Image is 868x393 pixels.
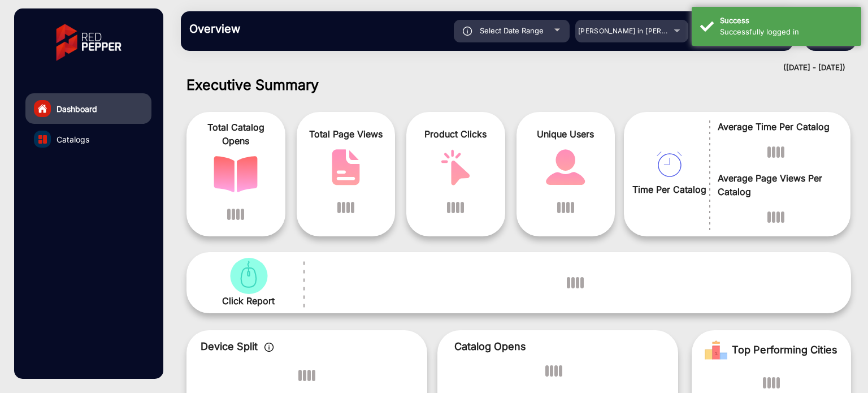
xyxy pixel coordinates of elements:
[525,127,607,141] span: Unique Users
[264,343,274,352] img: icon
[657,152,682,177] img: catalog
[170,62,845,74] div: ([DATE] - [DATE])
[48,14,129,71] img: vmg-logo
[324,149,368,185] img: catalog
[454,339,661,354] p: Catalog Opens
[38,135,47,144] img: catalog
[227,258,271,294] img: catalog
[415,127,497,141] span: Product Clicks
[480,26,544,35] span: Select Date Range
[705,339,727,361] img: Rank image
[720,27,853,38] div: Successfully logged in
[195,120,277,148] span: Total Catalog Opens
[718,120,834,133] span: Average Time Per Catalog
[732,339,837,361] span: Top Performing Cities
[718,171,834,198] span: Average Page Views Per Catalog
[214,156,258,192] img: catalog
[222,294,275,308] span: Click Report
[720,15,853,27] div: Success
[463,27,472,36] img: icon
[25,93,151,124] a: Dashboard
[57,133,89,145] span: Catalogs
[578,27,703,35] span: [PERSON_NAME] in [PERSON_NAME]
[189,22,348,36] h3: Overview
[25,124,151,154] a: Catalogs
[201,340,258,352] span: Device Split
[37,103,47,114] img: home
[186,76,851,93] h1: Executive Summary
[57,103,97,115] span: Dashboard
[305,127,387,141] span: Total Page Views
[433,149,478,185] img: catalog
[544,149,588,185] img: catalog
